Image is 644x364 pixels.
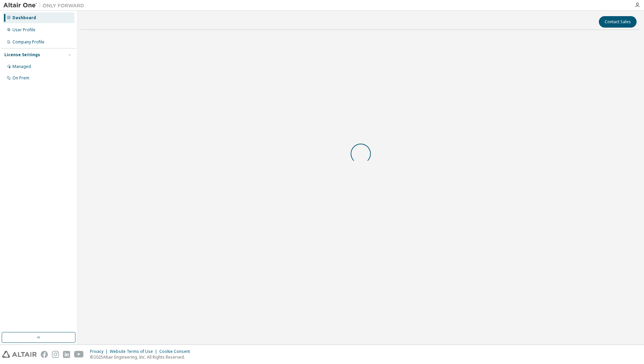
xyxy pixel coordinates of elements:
div: License Settings [4,52,40,58]
div: Privacy [90,349,110,354]
img: altair_logo.svg [2,351,37,358]
img: instagram.svg [52,351,59,358]
img: facebook.svg [41,351,48,358]
img: youtube.svg [74,351,84,358]
div: On Prem [12,75,29,81]
p: © 2025 Altair Engineering, Inc. All Rights Reserved. [90,354,194,360]
div: Managed [12,64,31,69]
div: Website Terms of Use [110,349,159,354]
div: Company Profile [12,39,44,45]
img: Altair One [3,2,88,9]
button: Contact Sales [599,16,637,28]
img: linkedin.svg [63,351,70,358]
div: User Profile [12,27,35,33]
div: Cookie Consent [159,349,194,354]
div: Dashboard [12,15,36,21]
